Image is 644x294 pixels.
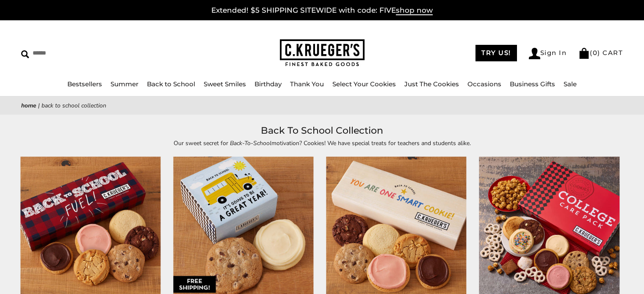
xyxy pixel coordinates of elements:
a: Occasions [467,80,501,88]
a: Home [21,102,36,110]
img: Account [529,48,540,59]
h1: Back To School Collection [34,123,610,138]
a: Extended! $5 SHIPPING SITEWIDE with code: FIVEshop now [211,6,433,15]
a: Thank You [290,80,324,88]
nav: breadcrumbs [21,101,623,110]
span: Back To School Collection [41,102,106,110]
em: Back-To-School [230,139,271,147]
a: Summer [111,80,138,88]
span: Our sweet secret for [174,139,230,147]
a: Sign In [529,48,567,59]
a: Bestsellers [67,80,102,88]
a: Sweet Smiles [204,80,246,88]
a: (0) CART [578,49,623,57]
span: 0 [593,49,598,57]
span: | [38,102,40,110]
img: Bag [578,48,590,59]
a: Back to School [147,80,195,88]
a: Birthday [254,80,282,88]
img: C.KRUEGER'S [280,39,365,67]
span: motivation? Cookies! We have special treats for teachers and students alike. [271,139,471,147]
a: TRY US! [475,45,517,61]
a: Select Your Cookies [332,80,396,88]
span: shop now [396,6,433,15]
img: Search [21,50,29,58]
a: Business Gifts [510,80,555,88]
a: Just The Cookies [404,80,459,88]
a: Sale [564,80,577,88]
input: Search [21,47,164,60]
